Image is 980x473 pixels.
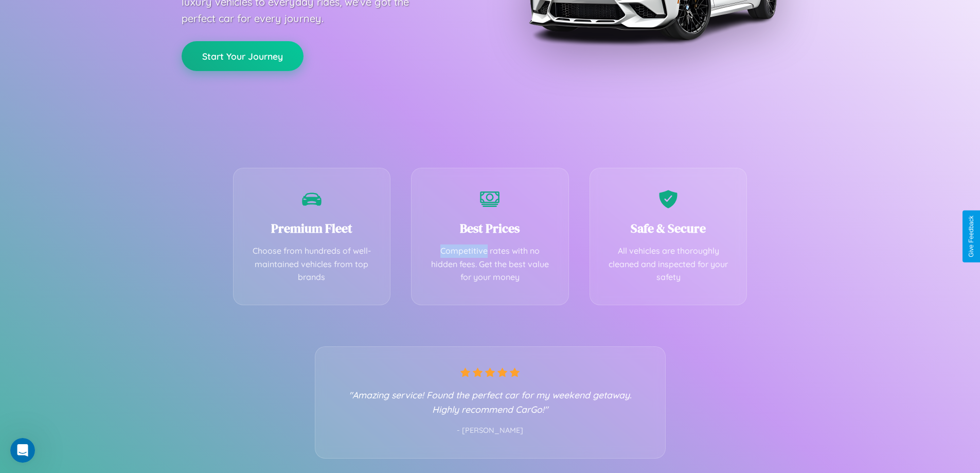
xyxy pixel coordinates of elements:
h3: Safe & Secure [605,220,732,237]
h3: Premium Fleet [249,220,375,237]
p: - [PERSON_NAME] [336,424,645,437]
h3: Best Prices [427,220,553,237]
p: Competitive rates with no hidden fees. Get the best value for your money [427,244,553,284]
p: "Amazing service! Found the perfect car for my weekend getaway. Highly recommend CarGo!" [336,388,645,416]
button: Start Your Journey [182,41,304,71]
p: Choose from hundreds of well-maintained vehicles from top brands [249,244,375,284]
div: Give Feedback [968,216,975,257]
p: All vehicles are thoroughly cleaned and inspected for your safety [605,244,732,284]
iframe: Intercom live chat [10,438,35,463]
